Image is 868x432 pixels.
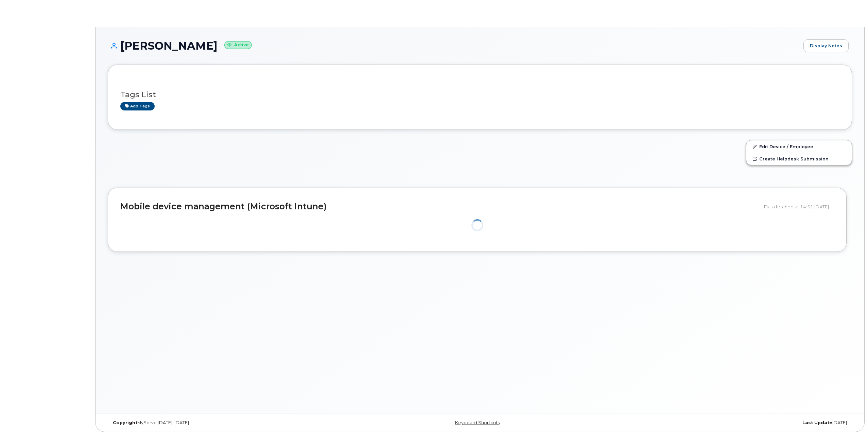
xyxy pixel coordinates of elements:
[604,420,852,426] div: [DATE]
[108,40,800,52] h1: [PERSON_NAME]
[224,41,252,49] small: Active
[120,202,759,211] h2: Mobile device management (Microsoft Intune)
[108,420,356,426] div: MyServe [DATE]–[DATE]
[746,140,852,153] a: Edit Device / Employee
[764,200,834,213] div: Data fetched at 14:51 [DATE]
[455,420,500,425] a: Keyboard Shortcuts
[120,90,839,99] h3: Tags List
[113,420,137,425] strong: Copyright
[802,420,832,425] strong: Last Update
[120,102,155,110] a: Add tags
[746,153,852,165] a: Create Helpdesk Submission
[803,39,849,52] a: Display Notes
